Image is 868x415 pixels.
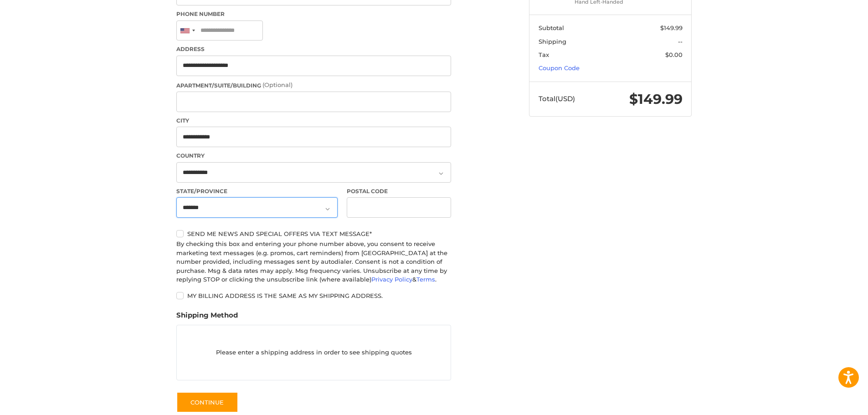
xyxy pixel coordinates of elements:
div: United States: +1 [177,21,198,41]
label: Country [176,152,451,160]
label: Apartment/Suite/Building [176,81,451,90]
span: Tax [539,51,549,58]
button: Continue [176,392,238,413]
label: Postal Code [347,187,452,195]
iframe: Google Customer Reviews [793,390,868,415]
small: (Optional) [262,81,293,88]
label: Phone Number [176,10,451,18]
label: City [176,117,451,125]
a: Terms [416,276,435,283]
span: Subtotal [539,24,564,31]
span: Total (USD) [539,94,575,103]
label: My billing address is the same as my shipping address. [176,292,451,299]
a: Coupon Code [539,64,580,72]
span: $149.99 [629,91,683,108]
legend: Shipping Method [176,310,238,325]
div: By checking this box and entering your phone number above, you consent to receive marketing text ... [176,240,451,284]
label: State/Province [176,187,338,195]
span: -- [678,38,683,45]
label: Send me news and special offers via text message* [176,230,451,237]
p: Please enter a shipping address in order to see shipping quotes [177,344,451,362]
span: $0.00 [665,51,683,58]
a: Privacy Policy [371,276,412,283]
span: Shipping [539,38,566,45]
span: $149.99 [660,24,683,31]
label: Address [176,45,451,53]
